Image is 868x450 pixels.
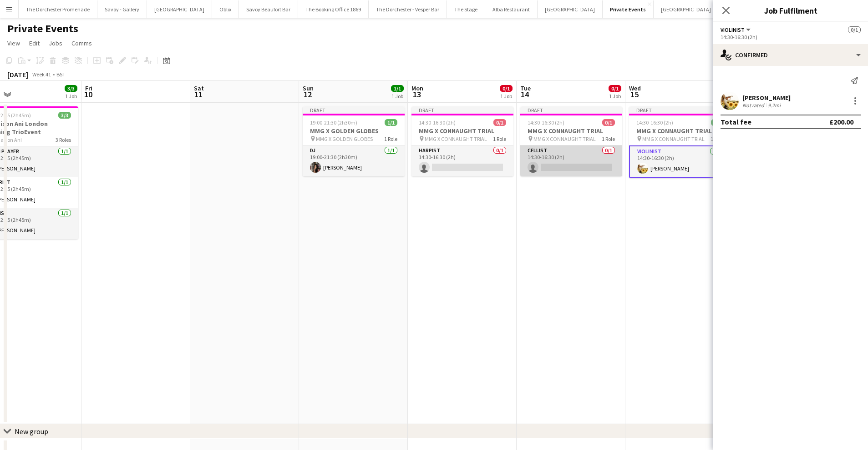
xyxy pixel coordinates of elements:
button: Savoy - Gallery [97,0,147,18]
span: Wed [629,84,641,92]
span: Sat [194,84,204,92]
span: MMG X GOLDEN GLOBES [316,135,373,142]
div: 1 Job [65,93,77,100]
span: 19:00-21:30 (2h30m) [310,119,357,126]
span: 14 [519,89,531,100]
span: 11 [193,89,204,100]
button: Alba Restaurant [485,0,538,18]
button: Savoy Beaufort Bar [239,0,298,18]
div: 1 Job [391,93,403,100]
app-job-card: Draft14:30-16:30 (2h)1/1MMG X CONNAUGHT TRIAL MMG X CONNAUGHT TRIAL1 RoleViolinist1/114:30-16:30 ... [629,106,731,178]
span: 14:30-16:30 (2h) [419,119,456,126]
button: Private Events [603,0,654,18]
span: Edit [29,39,40,47]
app-card-role: Harpist0/114:30-16:30 (2h) [411,145,513,176]
span: 13 [410,89,423,100]
button: Violinist [721,26,752,33]
span: Sun [303,84,314,92]
h3: MMG X CONNAUGHT TRIAL [520,127,622,135]
span: 0/1 [848,26,861,33]
div: Confirmed [713,44,868,66]
div: 1 Job [609,93,621,100]
a: Comms [68,37,96,49]
span: 0/1 [500,85,513,92]
span: 1 Role [602,135,615,142]
span: Violinist [721,26,745,33]
app-job-card: Draft19:00-21:30 (2h30m)1/1MMG X GOLDEN GLOBES MMG X GOLDEN GLOBES1 RoleDJ1/119:00-21:30 (2h30m)[... [303,106,405,176]
span: MMG X CONNAUGHT TRIAL [642,135,705,142]
span: 1 Role [711,135,724,142]
div: Draft [303,106,405,114]
app-card-role: Cellist0/114:30-16:30 (2h) [520,145,622,176]
span: Jobs [49,39,62,47]
span: 12 [301,89,314,100]
span: 3 Roles [56,136,71,143]
div: Draft [520,106,622,114]
span: 0/1 [493,119,506,126]
span: MMG X CONNAUGHT TRIAL [533,135,596,142]
div: [PERSON_NAME] [742,94,791,102]
h3: MMG X GOLDEN GLOBES [303,127,405,135]
app-card-role: DJ1/119:00-21:30 (2h30m)[PERSON_NAME] [303,145,405,176]
span: Fri [85,84,92,92]
div: 14:30-16:30 (2h) [721,34,861,40]
div: BST [56,71,66,78]
span: 3/3 [58,112,71,119]
span: Week 41 [30,71,53,78]
span: 1/1 [711,119,724,126]
div: Total fee [721,117,751,126]
div: £200.00 [829,117,853,126]
span: 0/1 [602,119,615,126]
div: New group [15,427,48,436]
span: 1/1 [385,119,397,126]
button: Oblix [212,0,239,18]
span: Mon [411,84,423,92]
h3: MMG X CONNAUGHT TRIAL [629,127,731,135]
span: 0/1 [609,85,621,92]
div: [DATE] [7,70,28,79]
span: 1/1 [391,85,404,92]
button: The Stage [447,0,485,18]
app-job-card: Draft14:30-16:30 (2h)0/1MMG X CONNAUGHT TRIAL MMG X CONNAUGHT TRIAL1 RoleHarpist0/114:30-16:30 (2h) [411,106,513,176]
span: View [7,39,20,47]
button: The Dorchester - Vesper Bar [369,0,447,18]
button: [GEOGRAPHIC_DATA] [654,0,719,18]
span: 1 Role [384,135,397,142]
span: Comms [71,39,92,47]
h1: Private Events [7,22,78,35]
span: 3/3 [65,85,77,92]
button: The Booking Office 1869 [298,0,369,18]
div: Draft [411,106,513,114]
span: 14:30-16:30 (2h) [636,119,673,126]
div: Draft [629,106,731,114]
a: Jobs [45,37,66,49]
span: Tue [520,84,531,92]
h3: MMG X CONNAUGHT TRIAL [411,127,513,135]
h3: Job Fulfilment [713,5,868,16]
app-job-card: Draft14:30-16:30 (2h)0/1MMG X CONNAUGHT TRIAL MMG X CONNAUGHT TRIAL1 RoleCellist0/114:30-16:30 (2h) [520,106,622,176]
span: 10 [84,89,92,100]
button: [GEOGRAPHIC_DATA] [538,0,603,18]
span: MMG X CONNAUGHT TRIAL [425,135,487,142]
div: 1 Job [500,93,512,100]
app-card-role: Violinist1/114:30-16:30 (2h)[PERSON_NAME] [629,145,731,178]
div: 9.2mi [766,102,782,109]
span: 14:30-16:30 (2h) [528,119,564,126]
div: Not rated [742,102,766,109]
button: [GEOGRAPHIC_DATA] [147,0,212,18]
span: 1 Role [493,135,506,142]
span: 15 [628,89,641,100]
a: Edit [25,37,43,49]
a: View [4,37,24,49]
button: The Dorchester Promenade [19,0,97,18]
